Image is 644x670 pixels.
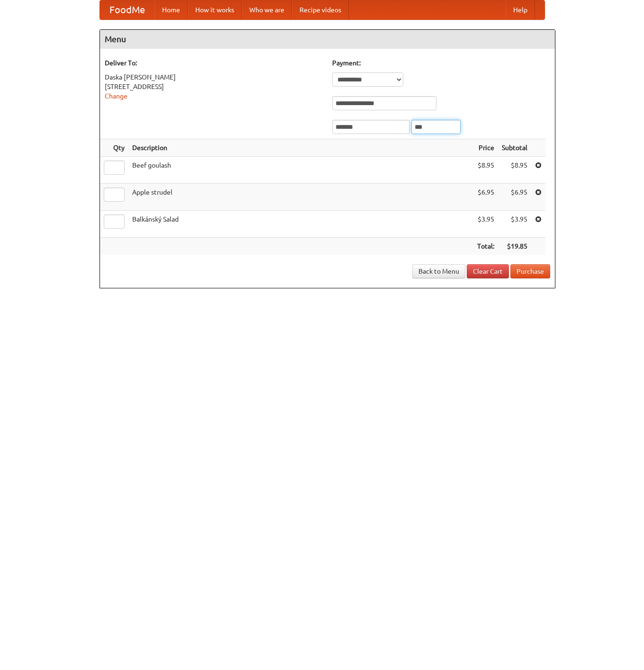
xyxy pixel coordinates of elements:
th: Qty [100,139,128,157]
a: Recipe videos [292,0,349,19]
a: Back to Menu [412,264,465,278]
div: Daska [PERSON_NAME] [105,72,323,82]
a: FoodMe [100,0,154,19]
th: Description [128,139,473,157]
h4: Menu [100,30,555,49]
h5: Payment: [332,58,550,68]
a: Home [154,0,188,19]
h5: Deliver To: [105,58,323,68]
td: Apple strudel [128,184,473,211]
td: $8.95 [473,157,498,184]
button: Purchase [510,264,550,278]
a: Who we are [242,0,292,19]
td: $8.95 [498,157,531,184]
td: Beef goulash [128,157,473,184]
th: Subtotal [498,139,531,157]
th: $19.85 [498,238,531,255]
th: Price [473,139,498,157]
td: $6.95 [498,184,531,211]
td: Balkánský Salad [128,211,473,238]
td: $3.95 [473,211,498,238]
td: $3.95 [498,211,531,238]
a: Change [105,92,127,100]
div: [STREET_ADDRESS] [105,82,323,91]
a: How it works [188,0,242,19]
a: Help [506,0,535,19]
a: Clear Cart [467,264,509,278]
td: $6.95 [473,184,498,211]
th: Total: [473,238,498,255]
